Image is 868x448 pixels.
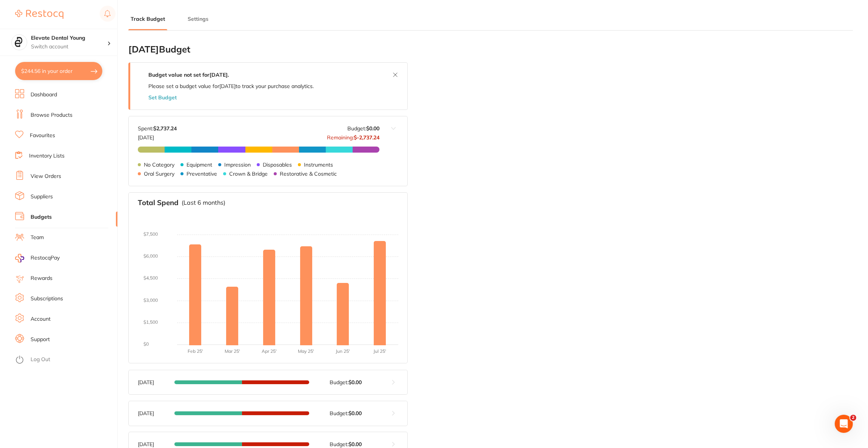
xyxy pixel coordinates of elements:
[31,43,107,51] p: Switch account
[144,162,174,168] p: No Category
[128,44,408,55] h2: [DATE] Budget
[280,171,337,177] p: Restorative & Cosmetic
[349,379,362,386] strong: $0.00
[153,125,177,132] strong: $2,737.24
[31,111,72,119] a: Browse Products
[144,171,174,177] p: Oral Surgery
[354,134,379,141] strong: $-2,737.24
[31,336,50,343] a: Support
[30,132,55,139] a: Favourites
[330,410,362,416] p: Budget:
[31,254,60,262] span: RestocqPay
[187,162,212,168] p: Equipment
[148,83,314,89] p: Please set a budget value for [DATE] to track your purchase analytics.
[330,379,362,385] p: Budget:
[330,441,362,447] p: Budget:
[224,162,251,168] p: Impression
[366,125,379,132] strong: $0.00
[327,131,379,141] p: Remaining:
[263,162,292,168] p: Disposables
[148,94,177,100] button: Set Budget
[187,171,217,177] p: Preventative
[182,199,225,206] p: (Last 6 months)
[349,410,362,417] strong: $0.00
[349,441,362,448] strong: $0.00
[31,356,50,363] a: Log Out
[15,6,63,23] a: Restocq Logo
[31,213,52,221] a: Budgets
[128,15,167,23] button: Track Budget
[31,315,51,323] a: Account
[138,379,171,385] p: [DATE]
[138,441,171,447] p: [DATE]
[15,62,102,80] button: $244.56 in your order
[148,71,229,78] strong: Budget value not set for [DATE] .
[185,15,211,23] button: Settings
[850,415,856,421] span: 2
[31,193,53,201] a: Suppliers
[138,125,177,131] p: Spent:
[12,35,27,50] img: Elevate Dental Young
[347,125,379,131] p: Budget:
[29,152,65,160] a: Inventory Lists
[31,34,107,42] h4: Elevate Dental Young
[31,275,52,282] a: Rewards
[31,91,57,99] a: Dashboard
[229,171,268,177] p: Crown & Bridge
[835,415,853,433] iframe: Intercom live chat
[15,354,115,366] button: Log Out
[138,199,179,207] h3: Total Spend
[138,131,177,141] p: [DATE]
[15,254,60,263] a: RestocqPay
[15,254,24,263] img: RestocqPay
[138,410,171,416] p: [DATE]
[31,295,63,303] a: Subscriptions
[304,162,333,168] p: Instruments
[31,234,44,241] a: Team
[15,10,63,19] img: Restocq Logo
[31,173,61,180] a: View Orders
